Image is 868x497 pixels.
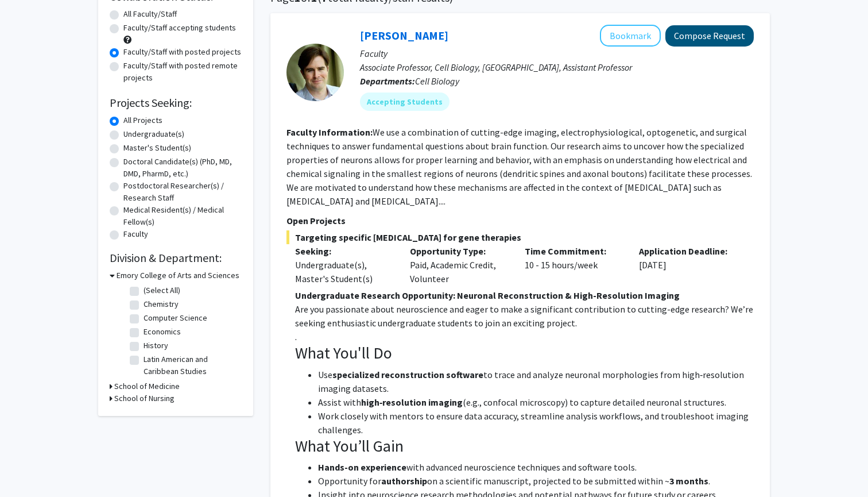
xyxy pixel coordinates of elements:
label: Faculty/Staff with posted projects [123,46,241,58]
h3: What You'll Do [295,344,754,363]
p: Associate Professor, Cell Biology, [GEOGRAPHIC_DATA], Assistant Professor [360,60,754,74]
span: Targeting specific [MEDICAL_DATA] for gene therapies [286,230,754,244]
label: (Select All) [144,284,180,296]
a: [PERSON_NAME] [360,28,448,43]
fg-read-more: We use a combination of cutting-edge imaging, electrophysiological, optogenetic, and surgical tec... [286,126,752,207]
strong: Undergraduate Research Opportunity: Neuronal Reconstruction & High-Resolution Imaging [295,290,680,301]
div: 10 - 15 hours/week [516,244,631,286]
h3: Emory College of Arts and Sciences [117,269,239,282]
label: Computer Science [144,312,207,324]
p: Seeking: [295,244,393,258]
h2: Projects Seeking: [110,96,242,110]
li: Work closely with mentors to ensure data accuracy, streamline analysis workflows, and troubleshoo... [318,409,754,437]
li: Assist with (e.g., confocal microscopy) to capture detailed neuronal structures. [318,395,754,409]
li: Use to trace and analyze neuronal morphologies from high‐resolution imaging datasets. [318,368,754,395]
p: Are you passionate about neuroscience and eager to make a significant contribution to cutting-edg... [295,302,754,330]
label: Medical Resident(s) / Medical Fellow(s) [123,204,242,228]
strong: Hands-on experience [318,461,406,473]
label: Doctoral Candidate(s) (PhD, MD, DMD, PharmD, etc.) [123,156,242,180]
button: Compose Request to Matt Rowan [665,25,754,47]
label: Faculty [123,228,148,240]
li: with advanced neuroscience techniques and software tools. [318,460,754,474]
button: Add Matt Rowan to Bookmarks [600,25,661,47]
p: . [295,330,754,344]
li: Opportunity for on a scientific manuscript, projected to be submitted within ~ . [318,474,754,488]
p: Opportunity Type: [410,244,507,258]
div: [DATE] [630,244,745,286]
strong: 3 months [669,475,708,487]
h2: Division & Department: [110,251,242,265]
h3: School of Nursing [114,392,175,404]
p: Application Deadline: [639,244,737,258]
strong: specialized reconstruction software [332,369,483,380]
label: All Projects [123,114,162,126]
strong: high‐resolution imaging [361,396,463,408]
mat-chip: Accepting Students [360,93,449,111]
h3: What You’ll Gain [295,437,754,456]
div: Paid, Academic Credit, Volunteer [401,244,516,286]
div: Undergraduate(s), Master's Student(s) [295,258,393,286]
label: Faculty/Staff accepting students [123,22,236,34]
iframe: Chat [9,445,49,488]
p: Time Commitment: [525,244,622,258]
label: Chemistry [144,298,179,310]
label: Latin American and Caribbean Studies [144,353,239,377]
p: Open Projects [286,214,754,228]
strong: authorship [381,475,427,487]
label: Postdoctoral Researcher(s) / Research Staff [123,180,242,204]
label: All Faculty/Staff [123,8,177,20]
b: Departments: [360,75,415,87]
span: Cell Biology [415,75,459,87]
label: Undergraduate(s) [123,128,184,140]
label: Economics [144,326,181,338]
label: Faculty/Staff with posted remote projects [123,60,242,84]
b: Faculty Information: [286,126,373,138]
label: History [144,340,168,352]
label: Master's Student(s) [123,142,191,154]
h3: School of Medicine [114,380,180,392]
p: Faculty [360,47,754,60]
